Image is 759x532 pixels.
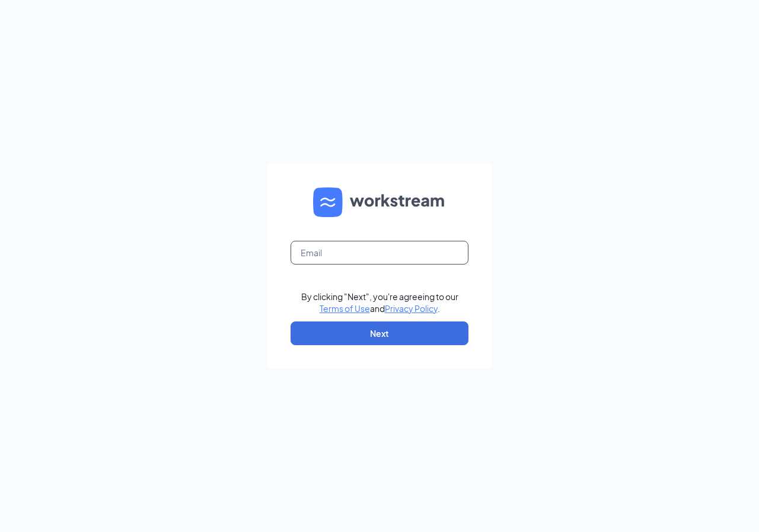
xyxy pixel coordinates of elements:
[320,303,370,314] a: Terms of Use
[313,187,446,217] img: WS logo and Workstream text
[385,303,438,314] a: Privacy Policy
[291,321,468,345] button: Next
[301,291,458,314] div: By clicking "Next", you're agreeing to our and .
[291,241,468,265] input: Email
